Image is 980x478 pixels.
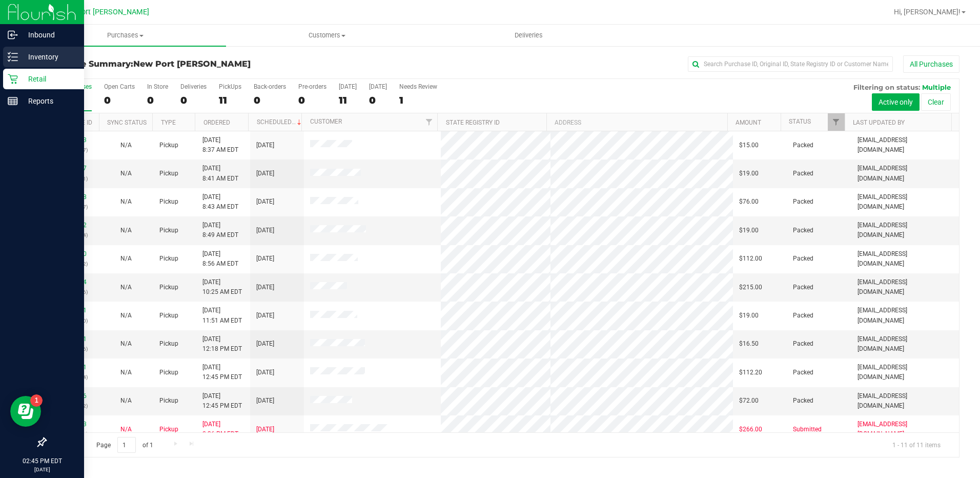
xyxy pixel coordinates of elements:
span: [DATE] 8:56 AM EDT [202,249,238,269]
div: 0 [298,94,326,106]
button: N/A [120,283,132,292]
span: Pickup [159,141,178,150]
span: [EMAIL_ADDRESS][DOMAIN_NAME] [857,363,953,382]
button: N/A [120,396,132,406]
span: [DATE] [256,425,274,434]
span: New Port [PERSON_NAME] [60,8,149,16]
span: Packed [793,226,813,235]
span: [DATE] 8:37 AM EDT [202,135,238,155]
span: [DATE] [256,197,274,207]
button: N/A [120,368,132,377]
a: State Registry ID [446,119,500,126]
div: 0 [147,94,168,106]
span: Not Applicable [120,312,132,319]
a: Filter [828,113,845,131]
span: $112.00 [739,254,762,264]
span: Not Applicable [120,426,132,433]
span: $76.00 [739,197,759,207]
span: Packed [793,396,813,406]
div: 0 [369,94,387,106]
button: N/A [120,141,132,150]
a: Scheduled [257,118,303,126]
span: Packed [793,254,813,264]
button: N/A [120,339,132,349]
input: Search Purchase ID, Original ID, State Registry ID or Customer Name... [688,56,893,72]
button: N/A [120,197,132,207]
div: Pre-orders [298,83,326,90]
a: Customers [226,25,427,46]
div: [DATE] [369,83,387,90]
button: N/A [120,169,132,178]
span: [DATE] [256,141,274,150]
span: 1 - 11 of 11 items [884,437,949,452]
h3: Purchase Summary: [45,59,350,69]
span: Page of 1 [88,437,161,453]
span: Packed [793,169,813,178]
span: Packed [793,311,813,321]
span: Not Applicable [120,255,132,262]
inline-svg: Retail [8,74,18,84]
span: [DATE] 8:43 AM EDT [202,192,238,212]
span: Packed [793,368,813,377]
p: Retail [18,73,79,85]
div: Open Carts [104,83,135,90]
div: [DATE] [339,83,357,90]
p: Reports [18,95,79,107]
a: Ordered [203,119,230,126]
inline-svg: Inbound [8,30,18,40]
span: [DATE] 8:49 AM EDT [202,221,238,240]
span: [DATE] [256,226,274,235]
span: [DATE] 2:36 PM EDT [202,420,238,439]
div: 0 [254,94,286,106]
span: Not Applicable [120,170,132,177]
span: Pickup [159,197,178,207]
span: Deliveries [501,31,557,40]
span: Pickup [159,283,178,292]
span: $72.00 [739,396,759,406]
span: Not Applicable [120,284,132,291]
span: [DATE] [256,368,274,377]
span: Not Applicable [120,198,132,205]
iframe: Resource center [10,396,41,427]
span: $19.00 [739,311,759,321]
span: New Port [PERSON_NAME] [133,59,251,69]
span: [EMAIL_ADDRESS][DOMAIN_NAME] [857,192,953,212]
span: Submitted [793,425,822,434]
span: Customers [227,31,427,40]
span: $15.00 [739,141,759,150]
p: Inventory [18,51,79,63]
a: Status [789,118,811,125]
span: [EMAIL_ADDRESS][DOMAIN_NAME] [857,135,953,155]
span: Not Applicable [120,227,132,234]
span: [DATE] [256,283,274,292]
span: [DATE] 12:45 PM EDT [202,363,242,382]
span: Hi, [PERSON_NAME]! [894,8,961,16]
span: $215.00 [739,283,762,292]
div: 0 [180,94,207,106]
span: $19.00 [739,226,759,235]
span: $112.20 [739,368,762,377]
span: [DATE] [256,396,274,406]
p: 02:45 PM EDT [5,456,79,466]
span: [DATE] [256,254,274,264]
span: Pickup [159,425,178,434]
div: In Store [147,83,168,90]
span: [EMAIL_ADDRESS][DOMAIN_NAME] [857,306,953,325]
div: 11 [219,94,241,106]
div: Needs Review [399,83,437,90]
div: 0 [104,94,135,106]
span: Purchases [25,31,226,40]
span: Pickup [159,368,178,377]
inline-svg: Inventory [8,52,18,62]
div: PickUps [219,83,241,90]
span: [DATE] 8:41 AM EDT [202,164,238,183]
span: Not Applicable [120,397,132,404]
div: Back-orders [254,83,286,90]
span: Not Applicable [120,340,132,347]
span: [EMAIL_ADDRESS][DOMAIN_NAME] [857,164,953,183]
span: [DATE] [256,169,274,178]
button: N/A [120,425,132,434]
a: Purchases [25,25,226,46]
span: [EMAIL_ADDRESS][DOMAIN_NAME] [857,221,953,240]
